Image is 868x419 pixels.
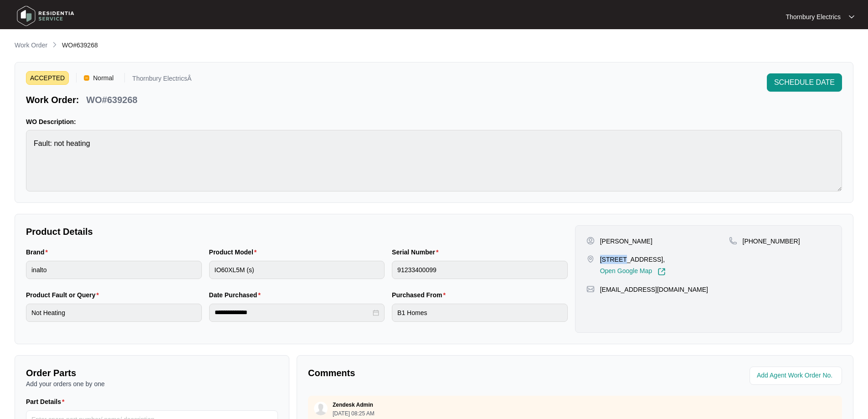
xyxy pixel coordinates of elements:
img: Link-External [657,268,666,276]
label: Part Details [26,397,68,406]
p: Comments [308,367,569,379]
p: [EMAIL_ADDRESS][DOMAIN_NAME] [600,285,708,294]
p: WO Description: [26,117,842,126]
p: Product Details [26,225,568,238]
img: map-pin [729,237,737,245]
p: [DATE] 08:25 AM [333,411,375,416]
p: [PERSON_NAME] [600,237,652,246]
label: Brand [26,248,51,257]
p: Work Order: [26,93,79,106]
button: SCHEDULE DATE [767,73,842,92]
a: Open Google Map [600,268,666,276]
label: Product Fault or Query [26,290,103,300]
label: Product Model [209,248,261,257]
img: user-pin [586,237,595,245]
input: Brand [26,261,202,279]
input: Date Purchased [215,308,371,317]
input: Product Fault or Query [26,304,202,322]
img: map-pin [586,255,595,263]
img: dropdown arrow [849,15,854,19]
span: Normal [89,71,117,85]
p: Zendesk Admin [333,401,373,409]
p: Order Parts [26,367,278,379]
input: Add Agent Work Order No. [757,370,837,381]
p: [PHONE_NUMBER] [743,237,800,246]
label: Date Purchased [209,290,264,300]
textarea: Fault: not heating [26,130,842,191]
p: WO#639268 [86,93,137,106]
input: Product Model [209,261,385,279]
span: ACCEPTED [26,71,69,85]
p: Work Order [15,41,47,50]
p: [STREET_ADDRESS], [600,255,666,264]
p: Thornbury ElectricsÂ [132,75,191,85]
img: Vercel Logo [84,75,89,81]
input: Serial Number [392,261,568,279]
a: Work Order [13,41,49,51]
img: residentia service logo [14,2,77,30]
img: user.svg [314,402,328,415]
img: chevron-right [51,41,58,48]
label: Serial Number [392,248,442,257]
span: SCHEDULE DATE [774,77,835,88]
span: WO#639268 [62,41,98,49]
input: Purchased From [392,304,568,322]
p: Thornbury Electrics [786,12,841,21]
p: Add your orders one by one [26,379,278,388]
label: Purchased From [392,290,449,300]
img: map-pin [586,285,595,293]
